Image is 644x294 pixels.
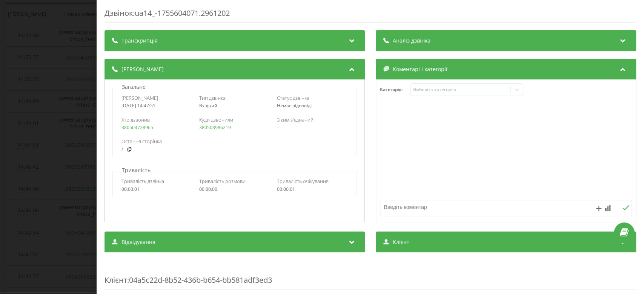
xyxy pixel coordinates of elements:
div: [DATE] 14:47:51 [121,103,192,108]
div: 00:00:01 [277,187,348,192]
div: : 04a5c22d-8b52-436b-b654-bb581adf3ed3 [105,260,636,289]
span: Хто дзвонив [121,116,150,123]
span: Куди дзвонили [199,116,233,123]
div: - [277,125,348,130]
a: 380504728965 [121,124,153,131]
span: Тривалість очікування [277,178,329,184]
span: Транскрипція [121,37,158,44]
span: [PERSON_NAME] [121,94,158,101]
a: / [121,147,123,152]
h4: Категорія : [380,87,410,92]
span: Клієнт [393,238,409,246]
span: Тривалість розмови [199,178,246,184]
span: Тривалість дзвінка [121,178,164,184]
span: Немає відповіді [277,102,312,109]
span: Клієнт [105,275,127,285]
span: Остання сторінка [121,138,162,145]
span: Статус дзвінка [277,94,309,101]
span: Коментарі і категорії [393,66,447,73]
p: Тривалість [120,166,152,174]
div: 00:00:01 [121,187,192,192]
span: Тип дзвінка [199,94,226,101]
span: Вхідний [199,102,217,109]
span: Відвідування [121,238,155,246]
div: Дзвінок : ua14_-1755604071.2961202 [105,8,636,23]
div: 00:00:00 [199,187,270,192]
span: [PERSON_NAME] [121,66,164,73]
p: Загальне [120,83,148,91]
div: Виберіть категорію [413,87,507,93]
a: 380503986219 [199,124,231,131]
span: З ким з'єднаний [277,116,314,123]
span: Аналіз дзвінка [393,37,430,44]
